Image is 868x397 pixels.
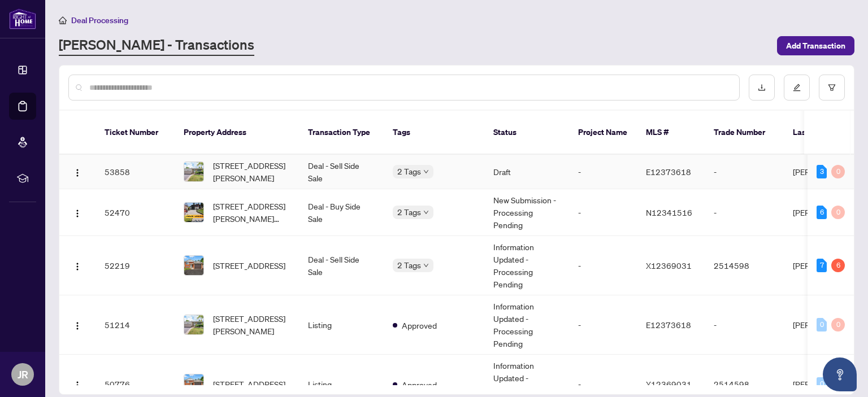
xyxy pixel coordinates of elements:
div: 7 [817,259,827,272]
img: Logo [73,209,82,218]
span: home [59,16,67,24]
span: Approved [402,319,437,331]
button: filter [819,75,845,101]
button: Logo [68,316,86,334]
span: edit [793,84,801,91]
span: [STREET_ADDRESS] [213,378,285,390]
span: filter [828,84,836,91]
div: 6 [817,206,827,219]
td: Deal - Sell Side Sale [299,155,384,189]
td: - [705,295,784,355]
span: Deal Processing [71,15,128,25]
td: - [569,295,637,355]
div: 0 [817,377,827,391]
span: down [423,263,429,268]
span: 2 Tags [397,165,421,178]
img: Logo [73,321,82,330]
div: 6 [831,259,845,272]
td: 53858 [96,155,175,189]
button: Logo [68,375,86,393]
span: Approved [402,378,437,391]
div: 0 [831,206,845,219]
span: [STREET_ADDRESS] [213,259,285,272]
td: 51214 [96,295,175,355]
th: Transaction Type [299,111,384,155]
img: logo [9,8,36,29]
td: - [705,155,784,189]
img: Logo [73,381,82,390]
div: 3 [817,165,827,178]
span: X12369031 [646,260,692,271]
button: Open asap [823,357,857,391]
td: Information Updated - Processing Pending [484,236,569,295]
img: thumbnail-img [184,374,203,394]
td: Listing [299,295,384,355]
td: - [705,189,784,236]
span: [STREET_ADDRESS][PERSON_NAME] [213,159,290,184]
button: Add Transaction [777,36,854,55]
button: Logo [68,203,86,221]
th: Trade Number [705,111,784,155]
button: Logo [68,256,86,274]
th: Status [484,111,569,155]
button: edit [784,75,810,101]
span: [STREET_ADDRESS][PERSON_NAME][PERSON_NAME] [213,200,290,225]
img: thumbnail-img [184,203,203,222]
div: 0 [831,318,845,331]
td: - [569,189,637,236]
span: 2 Tags [397,206,421,219]
td: - [569,155,637,189]
span: 2 Tags [397,259,421,272]
td: Draft [484,155,569,189]
th: Tags [384,111,484,155]
img: Logo [73,168,82,177]
td: 2514598 [705,236,784,295]
a: [PERSON_NAME] - Transactions [59,36,254,56]
span: E12373618 [646,167,691,177]
th: MLS # [637,111,705,155]
th: Ticket Number [96,111,175,155]
td: - [569,236,637,295]
img: thumbnail-img [184,162,203,181]
img: Logo [73,262,82,271]
div: 0 [817,318,827,331]
span: download [758,84,766,91]
img: thumbnail-img [184,256,203,275]
td: 52470 [96,189,175,236]
div: 0 [831,165,845,178]
span: down [423,169,429,174]
th: Property Address [175,111,299,155]
span: X12369031 [646,379,692,389]
span: N12341516 [646,207,692,217]
td: 52219 [96,236,175,295]
td: Deal - Buy Side Sale [299,189,384,236]
button: download [749,75,775,101]
span: E12373618 [646,320,691,330]
span: Add Transaction [786,37,845,55]
th: Project Name [569,111,637,155]
button: Logo [68,163,86,181]
img: thumbnail-img [184,315,203,334]
td: New Submission - Processing Pending [484,189,569,236]
td: Information Updated - Processing Pending [484,295,569,355]
td: Deal - Sell Side Sale [299,236,384,295]
span: down [423,210,429,215]
span: [STREET_ADDRESS][PERSON_NAME] [213,312,290,337]
span: JR [18,367,28,382]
